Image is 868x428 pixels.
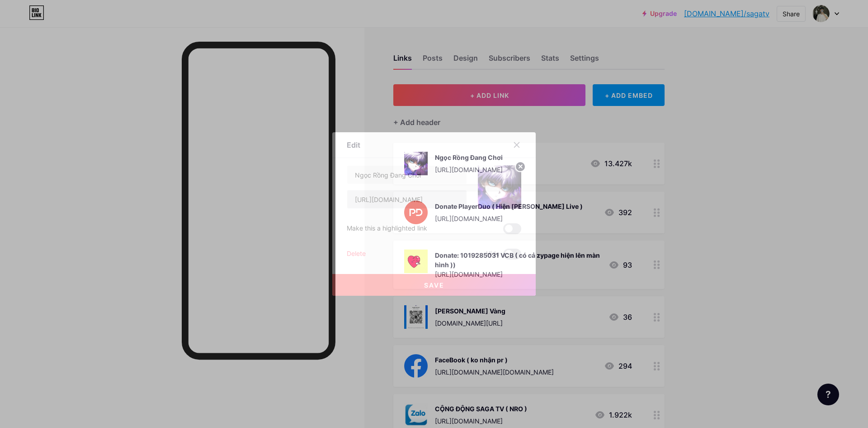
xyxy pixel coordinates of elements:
[347,190,467,208] input: URL
[332,274,536,296] button: Save
[347,249,366,260] div: Delete
[347,166,467,184] input: Title
[478,165,521,209] img: link_thumbnail
[347,139,360,150] div: Edit
[424,281,444,289] span: Save
[486,249,500,260] span: Hide
[347,223,427,234] div: Make this a highlighted link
